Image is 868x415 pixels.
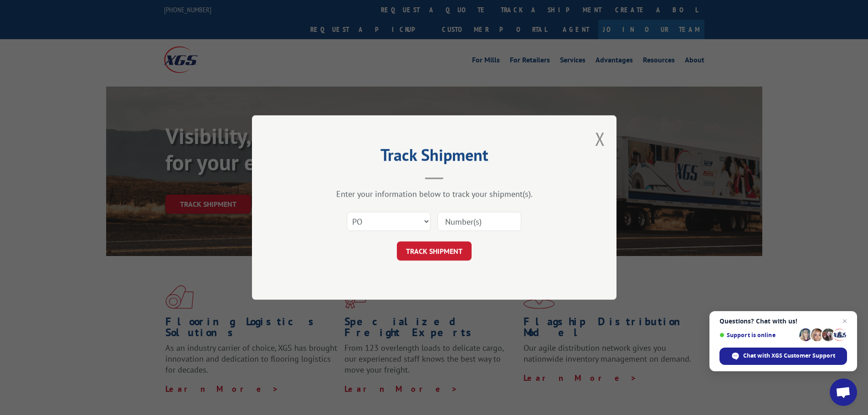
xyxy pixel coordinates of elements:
span: Chat with XGS Customer Support [743,352,835,360]
div: Chat with XGS Customer Support [719,348,847,365]
span: Questions? Chat with us! [719,318,847,325]
div: Enter your information below to track your shipment(s). [298,189,571,199]
span: Close chat [839,316,850,327]
button: Close modal [595,127,605,151]
button: TRACK SHIPMENT [397,241,472,261]
h2: Track Shipment [298,149,571,166]
div: Open chat [830,379,857,406]
span: Support is online [719,332,796,338]
input: Number(s) [437,212,521,231]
